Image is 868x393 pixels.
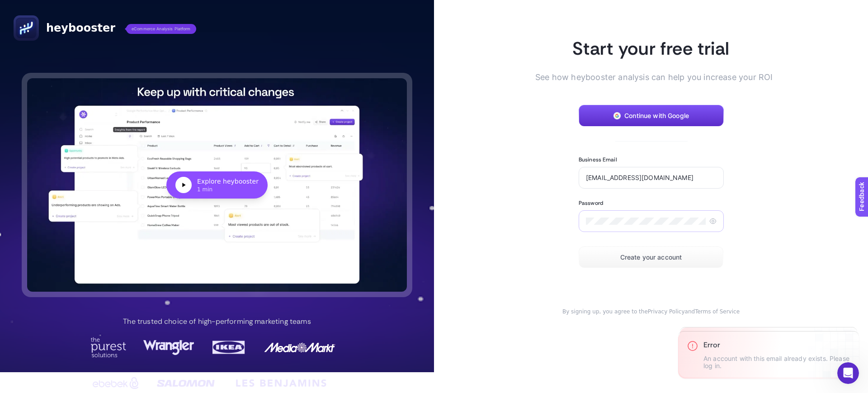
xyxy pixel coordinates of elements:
[562,308,648,315] span: By signing up, you agree to the
[620,254,682,261] span: Create your account
[126,24,196,34] span: eCommerce Analysis Platform
[648,308,685,315] a: Privacy Policy
[46,21,115,35] span: heybooster
[123,316,311,327] p: The trusted choice of high-performing marketing teams
[586,174,717,181] input: Enter your business email
[579,105,724,127] button: Continue with Google
[535,71,752,83] span: See how heybooster analysis can help you increase your ROI
[90,337,127,357] img: Purest
[27,78,407,292] button: Explore heybooster1 min
[550,37,752,60] h1: Start your free trial
[703,341,850,350] h3: Error
[579,199,603,207] label: Password
[197,186,259,193] div: 1 min
[624,112,689,119] span: Continue with Google
[264,337,336,357] img: MediaMarkt
[703,355,850,369] p: An account with this email already exists. Please log in.
[90,374,141,392] img: Ebebek
[197,177,259,186] div: Explore heybooster
[143,337,194,357] img: Wrangler
[837,362,859,384] iframe: Intercom live chat
[579,156,617,163] label: Business Email
[579,246,723,268] button: Create your account
[14,15,196,41] a: heyboostereCommerce Analysis Platform
[5,3,34,10] span: Feedback
[695,308,740,315] a: Terms of Service
[211,337,247,357] img: Ikea
[157,374,215,392] img: Salomon
[550,308,752,315] div: and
